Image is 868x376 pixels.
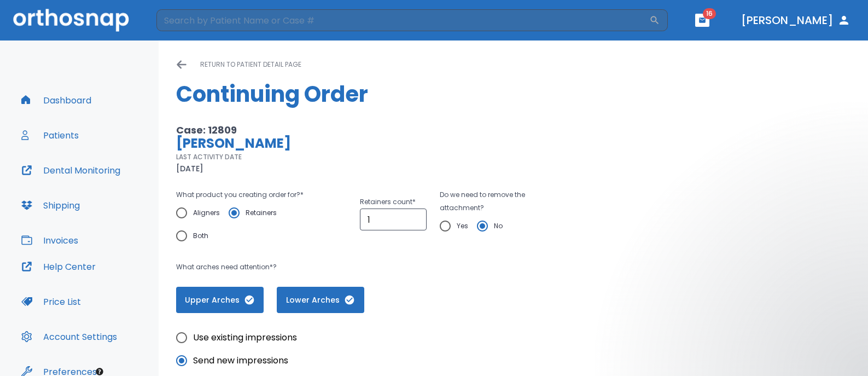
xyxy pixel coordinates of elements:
[13,9,129,31] img: Orthosnap
[176,124,569,137] p: Case: 12809
[176,78,850,111] h1: Continuing Order
[15,323,124,350] button: Account Settings
[176,162,203,175] p: [DATE]
[360,195,427,209] p: Retainers count *
[193,331,297,344] span: Use existing impressions
[703,8,716,19] span: 16
[193,229,208,242] span: Both
[15,288,88,315] button: Price List
[288,294,353,306] span: Lower Arches
[15,227,85,253] button: Invoices
[15,253,102,280] button: Help Center
[176,287,264,313] button: Upper Arches
[15,192,86,218] button: Shipping
[15,87,98,113] button: Dashboard
[193,206,220,219] span: Aligners
[176,188,325,201] p: What product you creating order for? *
[187,294,253,306] span: Upper Arches
[156,9,649,31] input: Search by Patient Name or Case #
[200,58,301,71] p: return to patient detail page
[440,188,569,215] p: Do we need to remove the attachment?
[176,261,569,274] p: What arches need attention*?
[15,157,127,183] button: Dental Monitoring
[15,122,85,148] button: Patients
[246,206,277,219] span: Retainers
[737,10,855,30] button: [PERSON_NAME]
[457,219,468,233] span: Yes
[277,287,364,313] button: Lower Arches
[193,354,288,367] span: Send new impressions
[494,219,503,233] span: No
[176,152,242,162] p: LAST ACTIVITY DATE
[176,137,569,150] p: [PERSON_NAME]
